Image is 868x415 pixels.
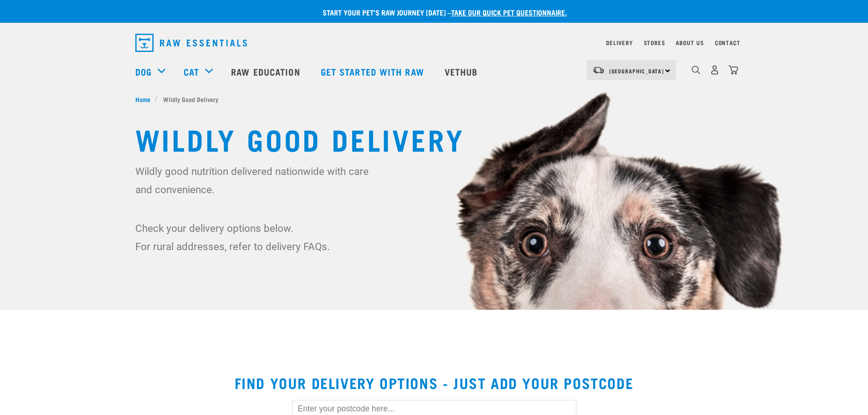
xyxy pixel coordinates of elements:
img: home-icon@2x.png [729,65,738,75]
a: Contact [715,41,740,44]
a: Cat [184,65,199,78]
img: user.png [710,65,719,75]
p: Check your delivery options below. For rural addresses, refer to delivery FAQs. [135,219,375,256]
a: Raw Education [222,53,311,90]
nav: dropdown navigation [128,30,740,56]
a: Stores [644,41,665,44]
img: Raw Essentials Logo [135,34,247,52]
a: Vethub [436,53,489,90]
img: home-icon-1@2x.png [692,66,700,74]
span: [GEOGRAPHIC_DATA] [609,69,664,72]
nav: breadcrumbs [135,94,733,104]
h1: Wildly Good Delivery [135,122,733,155]
span: Home [135,94,150,104]
a: Dog [135,65,152,78]
h2: Find your delivery options - just add your postcode [11,374,857,391]
a: take our quick pet questionnaire. [451,10,567,14]
a: About Us [676,41,704,44]
a: Home [135,94,155,104]
p: Wildly good nutrition delivered nationwide with care and convenience. [135,162,375,199]
img: van-moving.png [592,66,605,74]
a: Delivery [606,41,632,44]
a: Get started with Raw [312,53,436,90]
